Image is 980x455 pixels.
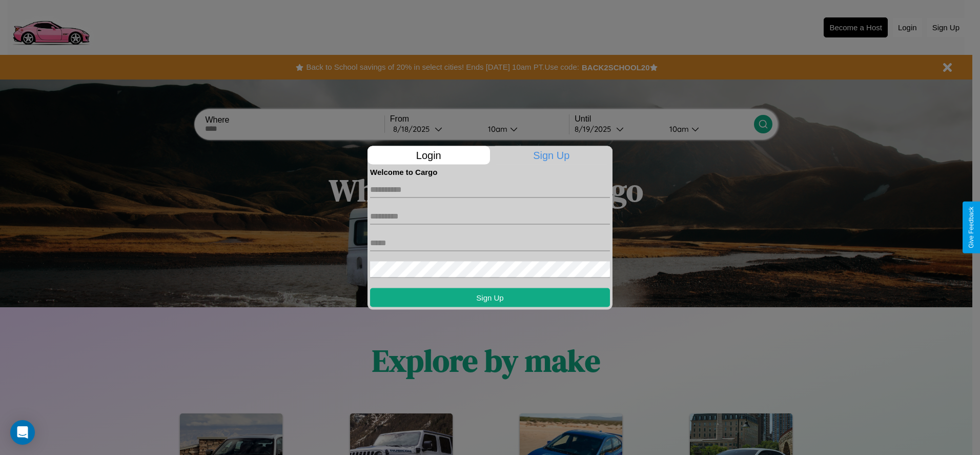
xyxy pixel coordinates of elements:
[370,288,610,307] button: Sign Up
[491,146,613,164] p: Sign Up
[968,207,975,248] div: Give Feedback
[367,146,490,164] p: Login
[10,420,35,445] div: Open Intercom Messenger
[370,167,610,176] h4: Welcome to Cargo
